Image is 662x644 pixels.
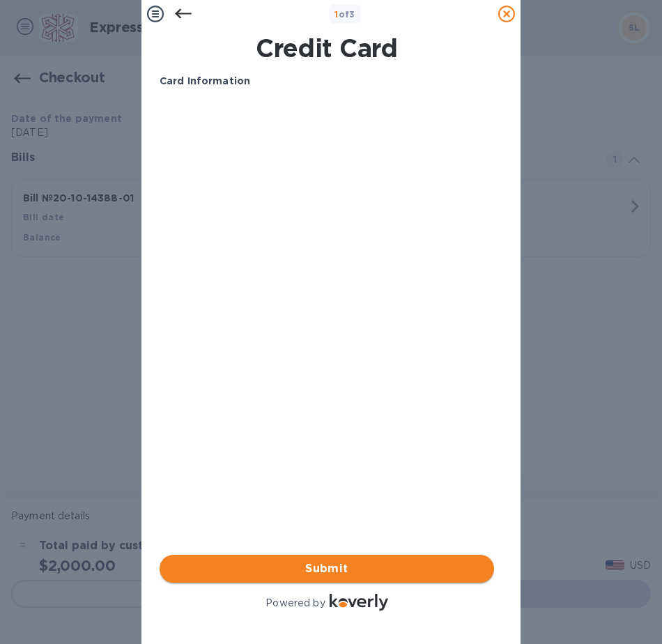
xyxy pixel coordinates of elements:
iframe: Your browser does not support iframes [160,100,494,309]
h1: Credit Card [154,33,500,63]
p: Powered by [265,596,325,611]
button: Submit [160,555,494,583]
img: Logo [330,594,388,611]
b: of 3 [334,9,355,20]
span: Submit [171,560,483,577]
span: 1 [334,9,338,20]
b: Card Information [160,75,250,86]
